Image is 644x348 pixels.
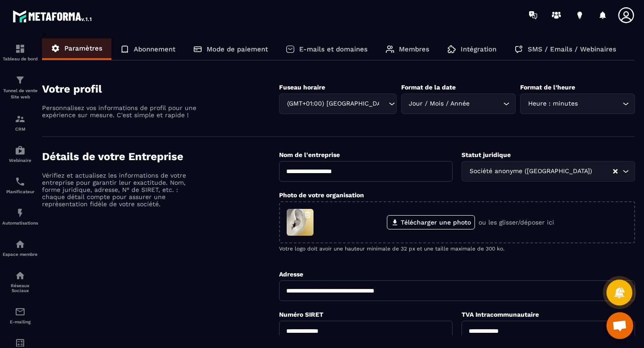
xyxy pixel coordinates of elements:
input: Search for option [472,99,501,109]
div: Ouvrir le chat [606,312,633,339]
p: Abonnement [134,45,175,53]
p: ou les glisser/déposer ici [479,219,554,226]
p: Vérifiez et actualisez les informations de votre entreprise pour garantir leur exactitude. Nom, f... [42,172,199,208]
p: SMS / Emails / Webinaires [528,45,616,53]
label: Format de la date [401,84,456,91]
img: social-network [15,270,25,281]
h4: Votre profil [42,83,279,95]
p: Personnalisez vos informations de profil pour une expérience sur mesure. C'est simple et rapide ! [42,104,199,119]
label: Photo de votre organisation [279,191,364,199]
input: Search for option [380,99,386,109]
label: Format de l’heure [520,84,575,91]
span: Société anonyme ([GEOGRAPHIC_DATA]) [467,166,594,176]
input: Search for option [580,99,620,109]
img: formation [15,114,25,124]
span: Jour / Mois / Année [407,99,472,109]
img: formation [15,75,25,85]
img: automations [15,145,25,156]
img: automations [15,239,25,250]
img: formation [15,43,25,54]
p: Espace membre [2,252,38,257]
p: Automatisations [2,221,38,225]
p: Tableau de bord [2,56,38,61]
a: automationsautomationsWebinaire [2,138,38,170]
p: Mode de paiement [207,45,268,53]
p: Paramètres [64,44,102,52]
a: emailemailE-mailing [2,300,38,331]
button: Clear Selected [613,168,618,175]
div: Search for option [462,161,635,182]
img: scheduler [15,176,25,187]
h4: Détails de votre Entreprise [42,150,279,163]
div: Search for option [401,93,516,114]
div: Search for option [520,93,635,114]
a: social-networksocial-networkRéseaux Sociaux [2,263,38,300]
a: automationsautomationsAutomatisations [2,201,38,232]
div: Search for option [279,93,397,114]
p: E-mails et domaines [299,45,368,53]
p: Membres [399,45,429,53]
p: CRM [2,127,38,132]
input: Search for option [594,166,612,176]
p: E-mailing [2,319,38,324]
p: Réseaux Sociaux [2,283,38,293]
a: schedulerschedulerPlanificateur [2,170,38,201]
img: automations [15,208,25,218]
label: Numéro SIRET [279,311,323,318]
label: Nom de l'entreprise [279,151,340,158]
p: Intégration [461,45,496,53]
label: Fuseau horaire [279,84,325,91]
img: email [15,306,25,317]
label: TVA Intracommunautaire [462,311,539,318]
a: automationsautomationsEspace membre [2,232,38,263]
label: Statut juridique [462,151,511,158]
img: logo [13,8,93,24]
p: Webinaire [2,158,38,163]
a: formationformationTunnel de vente Site web [2,68,38,107]
p: Planificateur [2,189,38,194]
span: Heure : minutes [526,99,580,109]
label: Adresse [279,271,303,278]
p: Votre logo doit avoir une hauteur minimale de 32 px et une taille maximale de 300 ko. [279,246,635,252]
span: (GMT+01:00) [GEOGRAPHIC_DATA] [285,99,380,109]
a: formationformationTableau de bord [2,37,38,68]
p: Tunnel de vente Site web [2,88,38,100]
label: Télécharger une photo [387,215,475,229]
a: formationformationCRM [2,107,38,138]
